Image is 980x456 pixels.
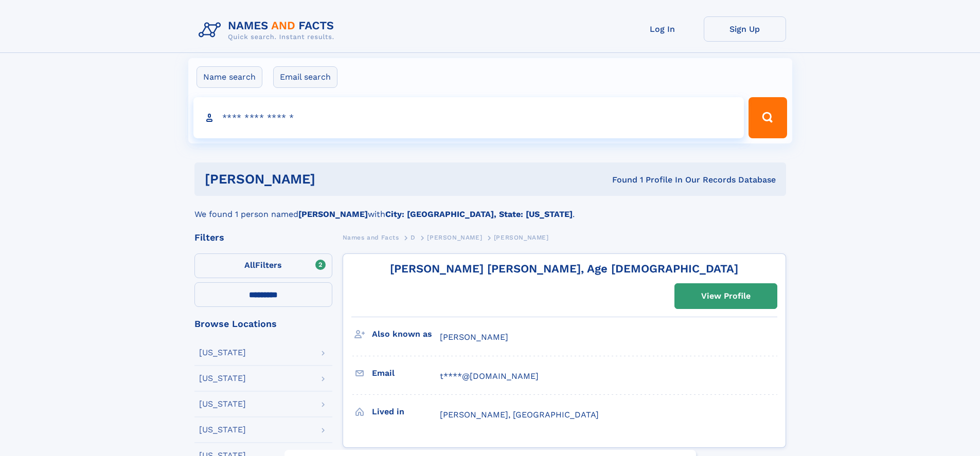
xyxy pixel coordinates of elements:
[621,16,704,42] a: Log In
[427,234,482,241] span: [PERSON_NAME]
[390,262,738,275] a: [PERSON_NAME] [PERSON_NAME], Age [DEMOGRAPHIC_DATA]
[440,410,599,419] span: [PERSON_NAME], [GEOGRAPHIC_DATA]
[440,332,508,342] span: [PERSON_NAME]
[675,284,777,308] a: View Profile
[494,234,549,241] span: [PERSON_NAME]
[411,234,416,241] span: D
[273,66,337,88] label: Email search
[193,97,744,138] input: search input
[194,233,332,242] div: Filters
[194,319,332,329] div: Browse Locations
[427,231,482,244] a: [PERSON_NAME]
[298,209,368,219] b: [PERSON_NAME]
[199,349,246,357] div: [US_STATE]
[372,403,440,421] h3: Lived in
[704,16,786,42] a: Sign Up
[199,374,246,382] div: [US_STATE]
[205,173,464,186] h1: [PERSON_NAME]
[464,174,776,186] div: Found 1 Profile In Our Records Database
[385,209,573,219] b: City: [GEOGRAPHIC_DATA], State: [US_STATE]
[199,400,246,408] div: [US_STATE]
[372,325,440,343] h3: Also known as
[244,260,255,270] span: All
[197,66,262,88] label: Name search
[372,364,440,382] h3: Email
[199,426,246,434] div: [US_STATE]
[749,97,787,138] button: Search Button
[194,196,786,221] div: We found 1 person named with .
[343,231,399,244] a: Names and Facts
[194,253,332,278] label: Filters
[194,16,343,44] img: Logo Names and Facts
[411,231,416,244] a: D
[701,284,751,308] div: View Profile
